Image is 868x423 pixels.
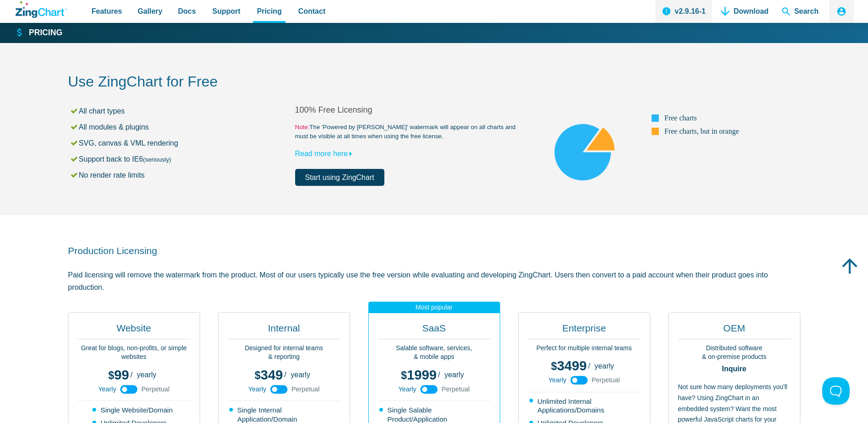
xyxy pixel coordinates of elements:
span: Note: [295,124,310,130]
span: yearly [444,371,464,379]
p: Perfect for multiple internal teams [528,344,641,353]
span: / [284,371,286,379]
span: Support [212,5,240,17]
h2: Website [78,322,190,339]
p: Paid licensing will remove the watermark from the product. Most of our users typically use the fr... [68,269,800,293]
span: Yearly [398,386,416,392]
a: Start using ZingChart [295,169,384,186]
p: Salable software, services, & mobile apps [378,344,491,362]
li: SVG, canvas & VML rendering [70,137,295,149]
span: Docs [178,5,196,17]
p: Designed for internal teams & reporting [228,344,340,362]
span: yearly [137,371,156,379]
h2: OEM [678,322,791,339]
small: The 'Powered by [PERSON_NAME]' watermark will appear on all charts and must be visible at all tim... [295,123,522,141]
small: (seriously) [143,156,171,163]
span: Yearly [98,386,116,392]
h2: Enterprise [528,322,641,339]
p: Great for blogs, non-profits, or simple websites [78,344,190,362]
p: Distributed software & on-premise products [678,344,791,362]
h2: Production Licensing [68,244,800,257]
span: yearly [291,371,310,379]
span: / [130,371,132,379]
span: Perpetual [442,386,470,392]
span: Yearly [248,386,266,392]
span: 1999 [401,368,437,382]
span: Perpetual [592,377,620,383]
span: Perpetual [141,386,170,392]
a: Pricing [16,27,62,38]
li: Single Website/Domain [92,406,177,415]
strong: Inquire [678,365,791,373]
li: All chart types [70,105,295,117]
span: yearly [594,362,614,370]
span: Perpetual [291,386,320,392]
a: Read more here [295,150,356,157]
span: Features [92,5,122,17]
span: Contact [298,5,326,17]
strong: Pricing [29,29,62,37]
h2: Use ZingChart for Free [68,72,800,93]
iframe: Toggle Customer Support [822,377,850,405]
span: Gallery [138,5,162,17]
h2: Internal [228,322,340,339]
span: 99 [108,368,129,382]
a: ZingChart Logo. Click to return to the homepage [16,1,67,18]
h2: 100% Free Licensing [295,105,522,115]
li: No render rate limits [70,169,295,181]
li: Unlimited Internal Applications/Domains [529,397,641,415]
span: Yearly [548,377,566,383]
span: / [588,363,590,370]
span: 3499 [551,358,587,373]
li: All modules & plugins [70,121,295,133]
span: / [438,371,440,379]
span: Pricing [257,5,281,17]
span: 349 [254,368,283,382]
li: Support back to IE6 [70,153,295,165]
h2: SaaS [378,322,491,339]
